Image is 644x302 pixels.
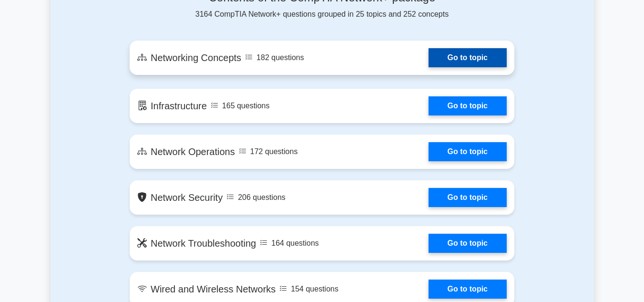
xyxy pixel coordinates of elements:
[429,280,507,299] a: Go to topic
[429,142,507,161] a: Go to topic
[429,48,507,67] a: Go to topic
[429,234,507,253] a: Go to topic
[429,188,507,207] a: Go to topic
[429,96,507,115] a: Go to topic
